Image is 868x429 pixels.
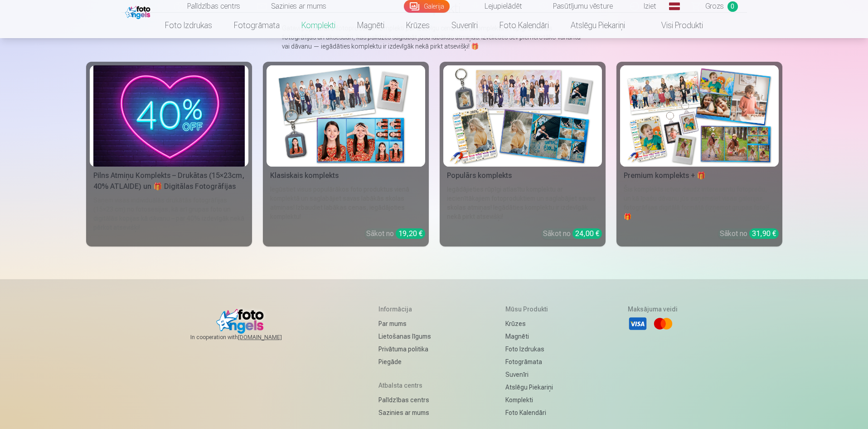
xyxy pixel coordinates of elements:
img: /fa1 [125,4,153,19]
a: Suvenīri [441,13,489,38]
span: In cooperation with [190,334,304,341]
div: Sākot no [366,228,425,239]
div: Iegūstiet visus populārākos foto produktus vienā komplektā un saglabājiet savas labākās skolas at... [267,185,425,221]
div: Iegādājieties rūpīgi atlasītu komplektu ar iecienītākajiem fotoproduktiem un saglabājiet savas sk... [443,185,602,221]
a: Atslēgu piekariņi [505,381,553,394]
a: Palīdzības centrs [378,394,431,406]
a: Magnēti [346,13,395,38]
li: Mastercard [653,314,673,334]
a: Komplekti [505,394,553,406]
div: Šis komplekts ietver daudz interesantu fotopreču, un kā īpašu dāvanu jūs saņemsiet visas galerija... [620,185,779,221]
a: Sazinies ar mums [378,406,431,419]
h5: Atbalsta centrs [378,381,431,390]
a: Magnēti [505,330,553,343]
h5: Informācija [378,305,431,314]
a: Par mums [378,317,431,330]
a: Klasiskais komplektsKlasiskais komplektsIegūstiet visus populārākos foto produktus vienā komplekt... [263,62,429,247]
div: Saņem visas individuālās drukātās fotogrāfijas (15×23 cm) no fotosesijas, kā arī grupas foto un d... [90,196,248,243]
a: Foto izdrukas [505,343,553,355]
a: Suvenīri [505,368,553,381]
span: Grozs [705,1,724,12]
a: Piegāde [378,355,431,368]
div: Pilns Atmiņu Komplekts – Drukātas (15×23cm, 40% ATLAIDE) un 🎁 Digitālas Fotogrāfijas [90,170,248,192]
h5: Maksājuma veidi [628,305,678,314]
img: Premium komplekts + 🎁 [624,65,775,167]
div: Sākot no [543,228,602,239]
a: [DOMAIN_NAME] [238,334,304,341]
a: Visi produkti [636,13,714,38]
a: Foto kalendāri [505,406,553,419]
a: Populārs komplektsPopulārs komplektsIegādājieties rūpīgi atlasītu komplektu ar iecienītākajiem fo... [440,62,606,247]
div: Sākot no [720,228,779,239]
a: Foto kalendāri [489,13,560,38]
div: Populārs komplekts [443,170,602,181]
a: Krūzes [395,13,441,38]
a: Atslēgu piekariņi [560,13,636,38]
h5: Mūsu produkti [505,305,553,314]
img: Pilns Atmiņu Komplekts – Drukātas (15×23cm, 40% ATLAIDE) un 🎁 Digitālas Fotogrāfijas [93,65,245,167]
div: Premium komplekts + 🎁 [620,170,779,181]
a: Fotogrāmata [505,355,553,368]
div: 24,00 € [572,228,602,239]
a: Krūzes [505,317,553,330]
div: 19,20 € [396,228,425,239]
a: Fotogrāmata [223,13,291,38]
div: Klasiskais komplekts [267,170,425,181]
div: 31,90 € [749,228,779,239]
li: Visa [628,314,648,334]
a: Komplekti [291,13,346,38]
a: Pilns Atmiņu Komplekts – Drukātas (15×23cm, 40% ATLAIDE) un 🎁 Digitālas Fotogrāfijas Pilns Atmiņu... [86,62,252,247]
img: Populārs komplekts [447,65,598,167]
a: Foto izdrukas [154,13,223,38]
a: Premium komplekts + 🎁 Premium komplekts + 🎁Šis komplekts ietver daudz interesantu fotopreču, un k... [616,62,782,247]
a: Privātuma politika [378,343,431,355]
img: Klasiskais komplekts [270,65,422,167]
a: Lietošanas līgums [378,330,431,343]
span: 0 [727,1,738,12]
